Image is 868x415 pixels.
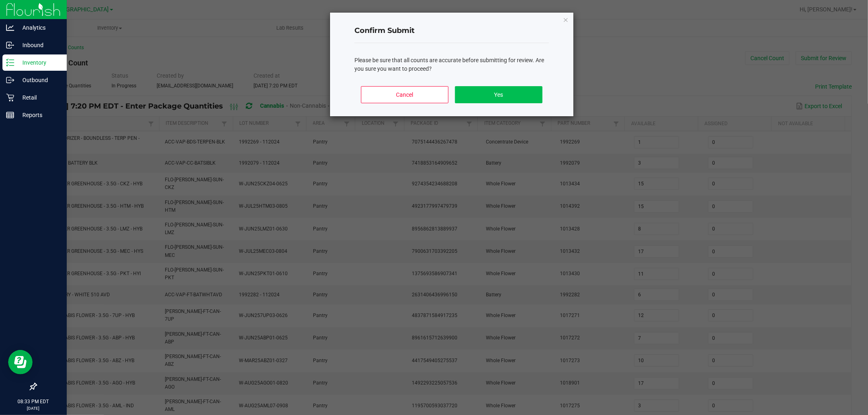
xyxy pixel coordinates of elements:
[4,405,63,411] p: [DATE]
[4,398,63,405] p: 08:33 PM EDT
[6,41,14,49] inline-svg: Inbound
[6,111,14,119] inline-svg: Reports
[6,59,14,67] inline-svg: Inventory
[361,86,448,103] button: Cancel
[14,40,63,50] p: Inbound
[14,93,63,102] p: Retail
[455,86,542,103] button: Yes
[6,76,14,84] inline-svg: Outbound
[354,26,549,36] h4: Confirm Submit
[8,350,33,374] iframe: Resource center
[354,56,549,73] div: Please be sure that all counts are accurate before submitting for review. Are you sure you want t...
[14,75,63,85] p: Outbound
[14,110,63,120] p: Reports
[6,24,14,32] inline-svg: Analytics
[14,23,63,33] p: Analytics
[563,15,568,24] button: Close
[6,93,14,102] inline-svg: Retail
[14,58,63,67] p: Inventory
